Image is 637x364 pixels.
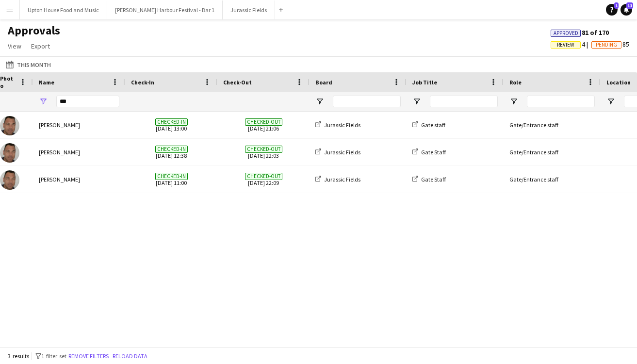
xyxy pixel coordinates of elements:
[420,16,637,364] iframe: Chat Widget
[131,166,212,193] span: [DATE] 11:00
[131,139,212,165] span: [DATE] 12:38
[223,166,304,193] span: [DATE] 22:09
[412,149,446,156] a: Gate Staff
[324,121,360,129] span: Jurassic Fields
[223,112,304,138] span: [DATE] 21:06
[315,97,324,106] button: Open Filter Menu
[56,96,119,107] input: Name Filter Input
[245,173,282,180] span: Checked-out
[39,97,48,106] button: Open Filter Menu
[245,118,282,126] span: Checked-out
[412,176,446,183] a: Gate Staff
[155,173,188,180] span: Checked-in
[223,0,275,19] button: Jurassic Fields
[33,166,125,193] div: [PERSON_NAME]
[39,79,54,86] span: Name
[412,121,445,129] a: Gate staff
[315,176,360,183] a: Jurassic Fields
[315,149,360,156] a: Jurassic Fields
[131,112,212,138] span: [DATE] 13:00
[621,4,632,16] a: 11
[131,79,154,86] span: Check-In
[4,59,53,70] button: This Month
[315,79,332,86] span: Board
[33,112,125,138] div: [PERSON_NAME]
[412,79,437,86] span: Job Title
[324,149,360,156] span: Jurassic Fields
[614,2,619,9] span: 1
[31,42,50,50] span: Export
[66,351,111,362] button: Remove filters
[155,118,188,126] span: Checked-in
[41,352,66,360] span: 1 filter set
[155,146,188,153] span: Checked-in
[223,79,252,86] span: Check-Out
[412,97,421,106] button: Open Filter Menu
[606,4,618,16] a: 1
[4,40,25,52] a: View
[245,146,282,153] span: Checked-out
[626,2,633,9] span: 11
[324,176,360,183] span: Jurassic Fields
[315,121,360,129] a: Jurassic Fields
[8,42,21,50] span: View
[27,40,54,52] a: Export
[333,96,401,107] input: Board Filter Input
[33,139,125,165] div: [PERSON_NAME]
[223,139,304,165] span: [DATE] 22:03
[20,0,107,19] button: Upton House Food and Music
[107,0,223,19] button: [PERSON_NAME] Harbour Festival - Bar 1
[111,351,149,362] button: Reload data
